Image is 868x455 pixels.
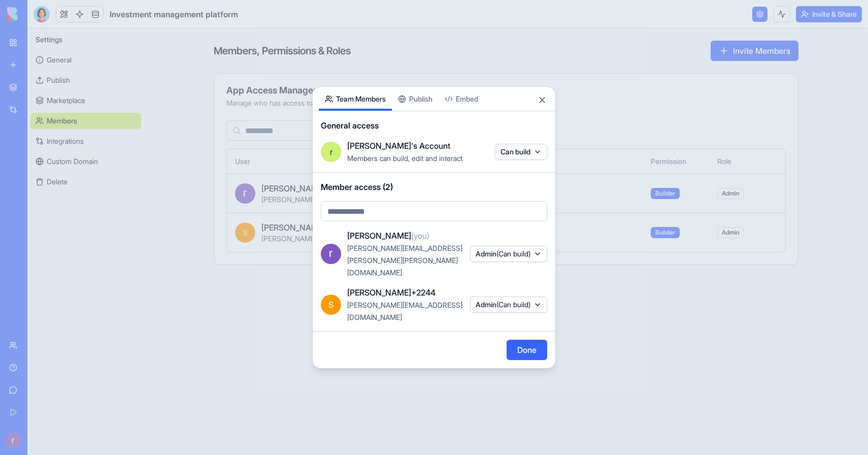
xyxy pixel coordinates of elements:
button: Close [537,95,547,105]
span: [PERSON_NAME][EMAIL_ADDRESS][PERSON_NAME][PERSON_NAME][DOMAIN_NAME] [347,244,462,277]
span: [PERSON_NAME][EMAIL_ADDRESS][DOMAIN_NAME] [347,301,462,321]
span: Member access (2) [321,181,547,193]
button: Admin(Can build) [470,297,547,313]
span: (Can build) [496,300,530,309]
button: Embed [439,87,484,111]
span: (Can build) [496,249,530,258]
button: Admin(Can build) [470,246,547,262]
span: Admin [476,249,530,259]
span: S [321,295,341,315]
span: [PERSON_NAME] [347,230,429,242]
span: [PERSON_NAME]'s Account [347,140,450,152]
button: Done [507,340,547,360]
button: Publish [392,87,439,111]
span: General access [321,119,547,132]
span: Admin [476,300,530,310]
button: Team Members [319,87,392,111]
span: r [330,146,332,158]
button: Can build [495,144,547,160]
span: Members can build, edit and interact [347,154,462,162]
img: ACg8ocK9p4COroYERF96wq_Nqbucimpd5rvzMLLyBNHYTn_bI3RzLw=s96-c [321,244,341,264]
span: [PERSON_NAME]+2244 [347,286,436,299]
span: (you) [411,231,429,241]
